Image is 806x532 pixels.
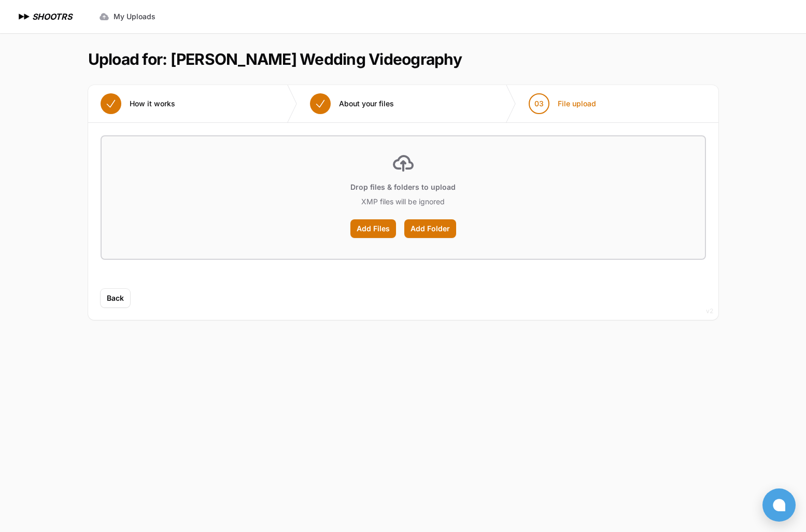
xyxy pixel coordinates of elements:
[88,50,462,68] h1: Upload for: [PERSON_NAME] Wedding Videography
[130,99,175,109] span: How it works
[17,10,72,23] a: SHOOTRS SHOOTRS
[107,293,124,303] span: Back
[404,219,456,238] label: Add Folder
[17,10,32,23] img: SHOOTRS
[534,99,544,109] span: 03
[88,85,188,122] button: How it works
[298,85,406,122] button: About your files
[114,11,155,22] span: My Uploads
[32,10,72,23] h1: SHOOTRS
[350,182,456,192] p: Drop files & folders to upload
[339,99,394,109] span: About your files
[762,488,796,522] button: Open chat window
[101,289,130,307] button: Back
[706,305,713,317] div: v2
[516,85,609,122] button: 03 File upload
[93,7,162,26] a: My Uploads
[361,197,445,207] p: XMP files will be ignored
[558,99,596,109] span: File upload
[350,219,396,238] label: Add Files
